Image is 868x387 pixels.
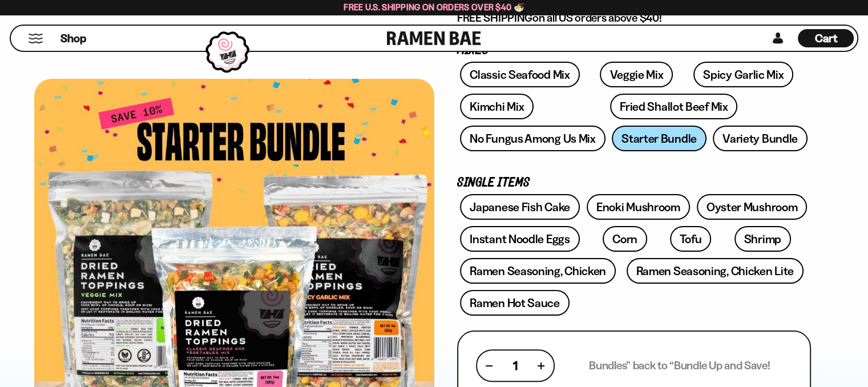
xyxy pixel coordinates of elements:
a: Japanese Fish Cake [460,194,580,220]
div: Cart [798,26,854,51]
span: Cart [815,31,837,45]
a: Instant Noodle Eggs [460,226,579,252]
a: Shop [60,29,86,47]
a: Spicy Garlic Mix [693,62,793,87]
a: Corn [603,226,647,252]
a: Oyster Mushroom [697,194,808,220]
span: 1 [513,358,518,373]
a: Veggie Mix [600,62,673,87]
a: Tofu [670,226,711,252]
a: Ramen Seasoning, Chicken [460,258,616,284]
a: Enoki Mushroom [587,194,690,220]
a: Variety Bundle [713,126,808,151]
a: Shrimp [734,226,791,252]
a: Ramen Seasoning, Chicken Lite [627,258,804,284]
p: Single Items [457,178,811,188]
span: Shop [60,31,86,46]
a: Kimchi Mix [460,94,534,119]
a: Ramen Hot Sauce [460,290,570,316]
a: No Fungus Among Us Mix [460,126,605,151]
span: Free U.S. Shipping on Orders over $40 🍜 [344,2,524,13]
a: Fried Shallot Beef Mix [610,94,737,119]
a: Classic Seafood Mix [460,62,579,87]
button: Mobile Menu Trigger [28,34,43,43]
p: Bundles” back to “Bundle Up and Save! [589,358,770,373]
